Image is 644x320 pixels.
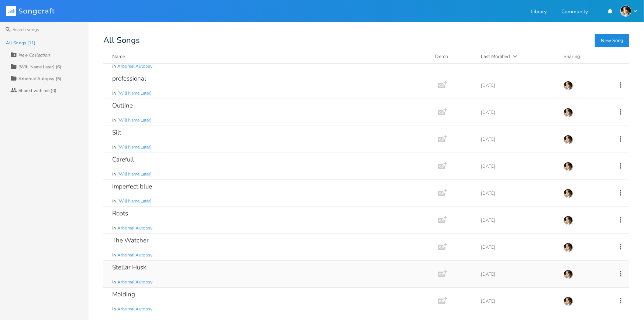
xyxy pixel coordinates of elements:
[620,6,631,17] img: Robert Wise
[481,191,555,195] div: [DATE]
[112,237,149,244] div: The Watcher
[564,270,573,279] img: Robert Wise
[112,102,133,109] div: Outline
[112,90,116,96] span: in
[481,218,555,222] div: [DATE]
[112,306,116,312] span: in
[564,81,573,91] img: Robert Wise
[112,117,116,123] span: in
[117,117,152,123] span: [Will Name Later]
[564,108,573,118] img: Robert Wise
[112,225,116,231] span: in
[112,75,146,82] div: professional
[564,162,573,171] img: Robert Wise
[112,156,134,163] div: Carefull
[481,83,555,88] div: [DATE]
[112,279,116,285] span: in
[18,65,61,69] div: [Will Name Later] (6)
[112,53,426,60] button: Name
[112,291,135,297] div: Molding
[481,53,555,60] button: Last Modified
[595,34,629,47] button: New Song
[18,88,56,93] div: Shared with me (0)
[117,63,152,69] span: Arboreal Autopsy
[117,144,152,150] span: [Will Name Later]
[117,90,152,96] span: [Will Name Later]
[481,53,510,60] div: Last Modified
[117,198,152,204] span: [Will Name Later]
[564,53,608,60] div: Sharing
[112,264,146,270] div: Stellar Husk
[112,183,152,190] div: imperfect blue
[481,272,555,276] div: [DATE]
[531,9,547,16] a: Library
[112,129,121,136] div: Silt
[564,189,573,198] img: Robert Wise
[18,53,50,57] div: New Collection
[564,297,573,306] img: Robert Wise
[112,171,116,177] span: in
[112,53,125,60] div: Name
[103,37,629,44] div: All Songs
[117,171,152,177] span: [Will Name Later]
[18,76,61,81] div: Arboreal Autopsy (5)
[481,245,555,249] div: [DATE]
[112,252,116,258] span: in
[6,41,35,45] div: All Songs (11)
[112,144,116,150] span: in
[117,279,152,285] span: Arboreal Autopsy
[561,9,588,16] a: Community
[117,306,152,312] span: Arboreal Autopsy
[112,63,116,69] span: in
[481,164,555,168] div: [DATE]
[564,216,573,225] img: Robert Wise
[112,210,128,217] div: Roots
[117,225,152,231] span: Arboreal Autopsy
[117,252,152,258] span: Arboreal Autopsy
[481,110,555,115] div: [DATE]
[564,243,573,252] img: Robert Wise
[481,137,555,142] div: [DATE]
[481,299,555,303] div: [DATE]
[564,135,573,144] img: Robert Wise
[435,53,472,60] div: Demo
[112,198,116,204] span: in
